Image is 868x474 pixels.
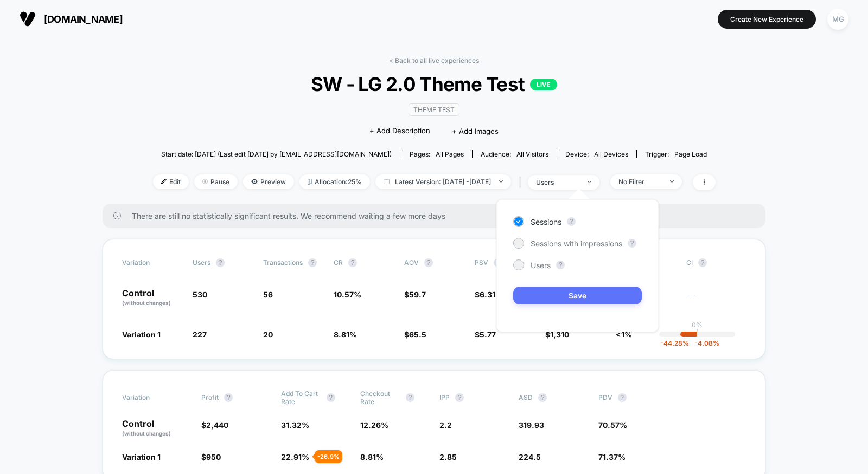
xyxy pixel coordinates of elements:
button: ? [216,258,225,267]
div: No Filter [618,178,662,186]
span: Users [531,261,551,270]
button: ? [348,258,357,267]
span: all devices [594,150,628,158]
img: calendar [384,179,390,184]
div: Pages: [410,150,464,158]
span: $ [201,452,221,462]
span: [DOMAIN_NAME] [44,14,123,25]
button: ? [308,258,317,267]
img: end [670,180,674,183]
span: 70.57 % [598,420,627,430]
div: users [536,178,579,186]
span: Profit [201,393,219,401]
span: Checkout Rate [360,389,400,406]
span: -4.08 % [689,339,719,347]
button: ? [628,239,636,248]
span: Theme Test [409,103,459,116]
button: ? [455,393,464,402]
button: ? [556,261,565,269]
span: Edit [153,174,189,189]
span: CI [686,258,746,267]
span: 5.77 [480,330,496,339]
p: 0% [692,321,703,329]
span: 530 [193,290,207,299]
img: end [499,180,503,183]
span: users [193,258,210,267]
p: | [696,329,698,337]
span: Sessions [531,217,561,226]
span: 65.5 [409,330,426,339]
button: ? [567,217,576,226]
span: 224.5 [519,452,541,462]
p: LIVE [530,79,557,90]
button: [DOMAIN_NAME] [16,10,126,28]
span: Pause [194,174,238,189]
span: CR [334,258,343,267]
span: 2.85 [439,452,457,462]
span: 8.81 % [334,330,357,339]
span: All Visitors [516,150,548,158]
span: --- [686,291,746,307]
span: Add To Cart Rate [281,389,321,406]
span: Sessions with impressions [531,239,622,248]
button: Save [513,287,642,304]
span: Page Load [674,150,707,158]
span: Variation [122,258,182,267]
span: 950 [206,452,221,462]
a: < Back to all live experiences [389,56,479,64]
span: Transactions [263,258,303,267]
span: (without changes) [122,430,171,437]
span: $ [475,330,496,339]
div: Audience: [481,150,548,158]
span: Preview [243,174,294,189]
img: end [588,181,591,183]
span: + Add Description [369,126,430,137]
button: ? [538,393,547,402]
img: edit [161,179,167,184]
span: 20 [263,330,273,339]
span: 227 [193,330,207,339]
button: ? [618,393,627,402]
span: Start date: [DATE] (Last edit [DATE] by [EMAIL_ADDRESS][DOMAIN_NAME]) [161,150,392,158]
span: 10.57 % [334,290,361,299]
span: Allocation: 25% [299,174,370,189]
span: Device: [557,150,636,158]
span: $ [404,290,426,299]
span: 56 [263,290,273,299]
button: ? [698,258,707,267]
span: There are still no statistically significant results. We recommend waiting a few more days [132,211,744,220]
span: PDV [598,393,612,401]
span: $ [475,290,495,299]
span: ASD [519,393,533,401]
span: 8.81 % [360,452,384,462]
span: Variation 1 [122,330,161,339]
span: 22.91 % [281,452,309,462]
span: 59.7 [409,290,426,299]
span: PSV [475,258,488,267]
span: 6.31 [480,290,495,299]
span: (without changes) [122,300,171,306]
span: | [516,174,528,190]
p: Control [122,419,190,438]
img: end [202,179,208,184]
span: 31.32 % [281,420,309,430]
span: 319.93 [519,420,544,430]
span: $ [404,330,426,339]
span: -44.28 % [660,339,689,347]
span: SW - LG 2.0 Theme Test [181,73,687,95]
div: Trigger: [645,150,707,158]
button: ? [224,393,233,402]
button: ? [406,393,414,402]
button: Create New Experience [718,10,816,29]
span: AOV [404,258,419,267]
span: all pages [436,150,464,158]
span: Variation [122,389,182,406]
span: $ [201,420,228,430]
span: Latest Version: [DATE] - [DATE] [375,174,511,189]
div: - 26.9 % [315,450,342,463]
span: Variation 1 [122,452,161,462]
span: 2,440 [206,420,228,430]
p: Control [122,289,182,307]
img: rebalance [308,179,312,185]
button: MG [824,8,852,30]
